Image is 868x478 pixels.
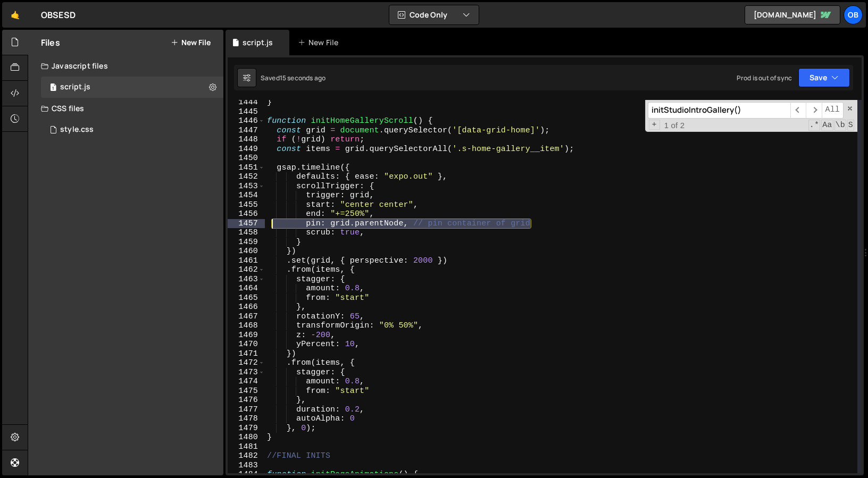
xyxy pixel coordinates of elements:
[41,9,76,21] div: OBSESD
[41,119,223,140] div: 13969/35632.css
[822,102,844,119] span: Alt-Enter
[847,120,854,131] span: Search In Selection
[737,73,792,82] div: Prod is out of sync
[228,172,265,182] div: 1452
[228,107,265,117] div: 1445
[228,154,265,163] div: 1450
[228,414,265,424] div: 1478
[228,461,265,471] div: 1483
[228,303,265,312] div: 1466
[844,5,863,24] a: Ob
[228,116,265,126] div: 1446
[50,84,56,93] span: 1
[228,321,265,331] div: 1468
[228,163,265,173] div: 1451
[228,126,265,136] div: 1447
[228,98,265,107] div: 1444
[660,121,689,130] span: 1 of 2
[261,73,325,82] div: Saved
[243,37,273,48] div: script.js
[389,5,479,24] button: Code Only
[228,191,265,200] div: 1454
[228,377,265,387] div: 1474
[60,82,90,92] div: script.js
[228,135,265,145] div: 1448
[28,98,223,119] div: CSS files
[228,312,265,322] div: 1467
[228,284,265,293] div: 1464
[228,396,265,405] div: 1476
[228,424,265,433] div: 1479
[745,5,840,24] a: [DOMAIN_NAME]
[648,102,790,119] input: Search for
[28,55,223,77] div: Javascript files
[228,265,265,275] div: 1462
[228,238,265,247] div: 1459
[41,37,60,48] h2: Files
[228,200,265,210] div: 1455
[228,275,265,284] div: 1463
[298,37,343,48] div: New File
[228,405,265,415] div: 1477
[649,120,660,130] span: Toggle Replace mode
[798,68,850,87] button: Save
[228,331,265,340] div: 1469
[41,77,227,98] div: 13969/35576.js
[228,293,265,303] div: 1465
[228,219,265,229] div: 1457
[790,102,806,119] span: ​
[806,102,822,119] span: ​
[228,145,265,154] div: 1449
[228,182,265,191] div: 1453
[228,387,265,396] div: 1475
[60,125,94,135] div: style.css
[2,2,28,28] a: 🤙
[228,368,265,378] div: 1473
[228,451,265,461] div: 1482
[228,340,265,349] div: 1470
[228,256,265,266] div: 1461
[821,120,833,131] span: CaseSensitive Search
[228,442,265,452] div: 1481
[228,209,265,219] div: 1456
[228,358,265,368] div: 1472
[808,120,820,131] span: RegExp Search
[228,228,265,238] div: 1458
[834,120,846,131] span: Whole Word Search
[228,433,265,442] div: 1480
[228,349,265,359] div: 1471
[171,38,211,47] button: New File
[228,247,265,256] div: 1460
[280,73,325,82] div: 15 seconds ago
